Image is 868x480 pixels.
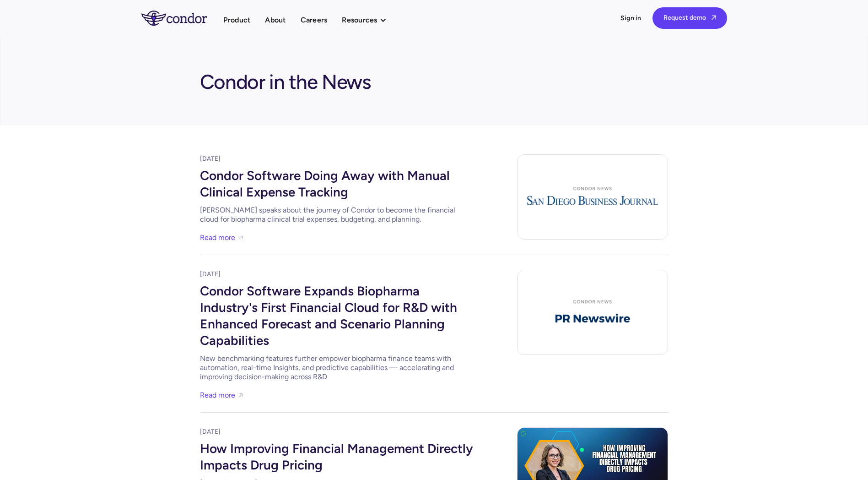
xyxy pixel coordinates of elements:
a: Product [223,14,251,26]
a: home [141,11,223,25]
div: Condor Software Expands Biopharma Industry's First Financial Cloud for R&D with Enhanced Forecast... [200,279,474,350]
div: [DATE] [200,427,474,436]
div: Resources [342,14,377,26]
span:  [712,15,716,21]
div: Resources [342,14,395,26]
a: Read more [200,389,235,401]
a: Condor Software Doing Away with Manual Clinical Expense Tracking[PERSON_NAME] speaks about the jo... [200,164,474,224]
div: [PERSON_NAME] speaks about the journey of Condor to become the financial cloud for biopharma clin... [200,206,474,224]
div: [DATE] [200,154,474,164]
a: Sign in [620,14,642,23]
div: [DATE] [200,270,474,279]
div: New benchmarking features further empower biopharma finance teams with automation, real-time Insi... [200,354,474,382]
div: How Improving Financial Management Directly Impacts Drug Pricing [200,436,474,475]
h1: Condor in the News [200,65,371,95]
a: Careers [301,14,328,26]
a: About [265,14,286,26]
a: Condor Software Expands Biopharma Industry's First Financial Cloud for R&D with Enhanced Forecast... [200,279,474,382]
a: Request demo [652,7,727,29]
div: Condor Software Doing Away with Manual Clinical Expense Tracking [200,164,474,202]
a: Read more [200,231,235,244]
